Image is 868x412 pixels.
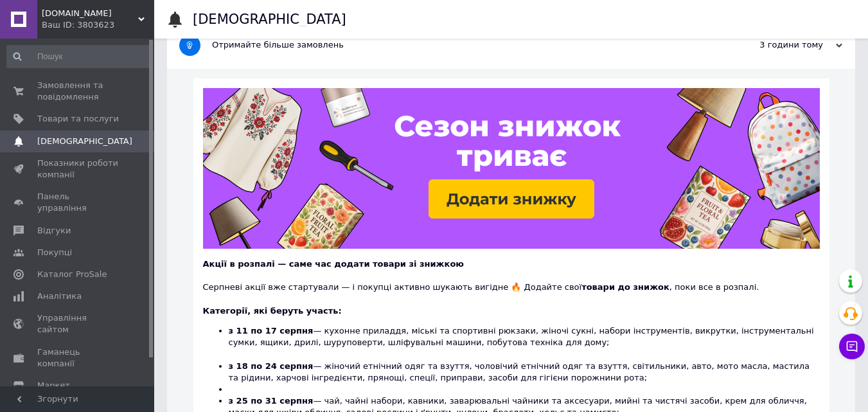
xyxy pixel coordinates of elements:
[42,19,154,31] div: Ваш ID: 3803623
[37,80,119,103] span: Замовлення та повідомлення
[229,396,314,406] b: з 25 по 31 серпня
[229,325,820,361] li: — кухонне приладдя, міські та спортивні рюкзаки, жіночі сукні, набори інструментів, викрутки, інс...
[37,380,70,391] span: Маркет
[203,306,342,316] b: Категорії, які беруть участь:
[37,291,82,302] span: Аналітика
[37,312,119,336] span: Управління сайтом
[37,247,72,258] span: Покупці
[37,346,119,370] span: Гаманець компанії
[37,191,119,214] span: Панель управління
[193,12,346,27] h1: [DEMOGRAPHIC_DATA]
[212,39,714,51] div: Отримайте більше замовлень
[839,334,865,359] button: Чат з покупцем
[229,361,314,371] b: з 18 по 24 серпня
[714,39,842,51] div: 3 години тому
[229,326,314,336] b: з 11 по 17 серпня
[203,270,820,293] div: Серпневі акції вже стартували — і покупці активно шукають вигідне 🔥 Додайте свої , поки все в роз...
[42,8,138,19] span: MILITARY.BRAND.SHOP
[203,259,464,269] b: Акції в розпалі — саме час додати товари зі знижкою
[37,225,71,237] span: Відгуки
[37,113,119,125] span: Товари та послуги
[229,361,820,384] li: — жіночий етнічний одяг та взуття, чоловічий етнічний одяг та взуття, світильники, авто, мото мас...
[37,136,132,147] span: [DEMOGRAPHIC_DATA]
[37,157,119,181] span: Показники роботи компанії
[37,269,107,280] span: Каталог ProSale
[6,45,152,68] input: Пошук
[581,282,669,292] b: товари до знижок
